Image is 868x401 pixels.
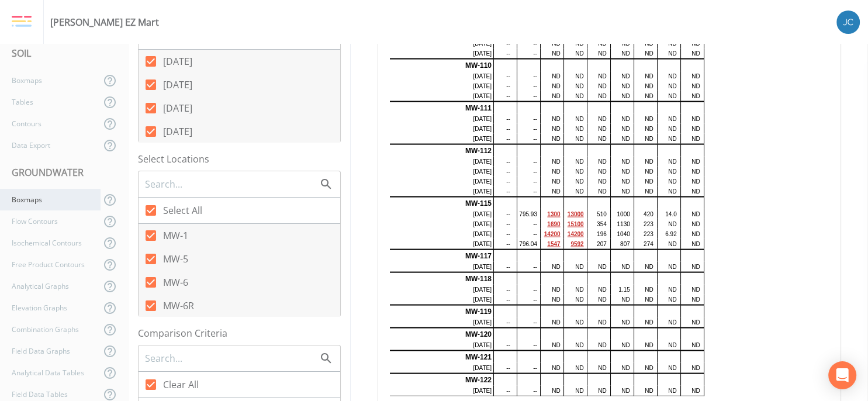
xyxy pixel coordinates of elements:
td: ND [610,49,630,59]
td: ND [680,91,700,102]
td: -- [493,177,510,186]
td: ND [680,363,700,374]
td: ND [540,285,561,295]
td: ND [540,157,561,167]
td: -- [493,285,510,295]
td: ND [540,71,561,81]
td: -- [517,81,537,91]
td: ND [563,157,584,167]
td: [DATE] [390,386,494,396]
td: -- [517,317,537,328]
td: [DATE] [390,177,494,186]
td: ND [634,340,653,351]
td: -- [493,229,510,239]
td: ND [634,71,653,81]
td: ND [540,262,561,272]
td: -- [517,219,537,229]
td: ND [587,386,607,396]
td: ND [540,134,561,144]
span: Clear All [163,378,199,392]
td: -- [493,295,510,305]
td: ND [540,186,561,197]
td: ND [587,285,607,295]
td: -- [493,340,510,351]
td: ND [657,91,677,102]
td: -- [493,239,510,250]
td: ND [657,317,677,328]
td: [DATE] [390,363,494,374]
td: ND [563,114,584,124]
td: ND [680,134,700,144]
td: ND [540,177,561,186]
td: ND [657,239,677,250]
td: -- [493,157,510,167]
td: -- [517,167,537,177]
td: MW-111 [390,102,494,114]
td: -- [517,71,537,81]
td: -- [493,363,510,374]
td: -- [517,340,537,351]
td: -- [493,39,510,49]
td: -- [517,157,537,167]
td: -- [493,81,510,91]
td: ND [563,167,584,177]
div: Open Intercom Messenger [828,361,856,389]
td: ND [680,71,700,81]
td: [DATE] [390,219,494,229]
td: ND [587,167,607,177]
td: ND [657,39,677,49]
span: MW-1 [163,229,188,243]
td: [DATE] [390,167,494,177]
td: [DATE] [390,285,494,295]
td: 223 [634,219,653,229]
td: ND [634,262,653,272]
td: ND [680,262,700,272]
td: ND [634,186,653,197]
td: ND [563,295,584,305]
td: 1690 [540,219,561,229]
td: ND [610,177,630,186]
td: ND [610,317,630,328]
td: ND [610,295,630,305]
td: MW-110 [390,59,494,71]
td: ND [680,317,700,328]
td: 274 [634,239,653,250]
td: ND [563,91,584,102]
td: ND [540,340,561,351]
span: [DATE] [163,125,192,139]
span: MW-6R [163,299,194,313]
td: ND [680,81,700,91]
td: ND [540,39,561,49]
td: -- [493,124,510,134]
td: MW-122 [390,374,494,386]
td: -- [517,386,537,396]
td: ND [634,295,653,305]
td: -- [517,363,537,374]
td: -- [493,219,510,229]
td: ND [680,167,700,177]
td: [DATE] [390,71,494,81]
td: ND [563,177,584,186]
td: ND [680,186,700,197]
td: 1300 [540,209,561,219]
td: ND [680,239,700,250]
td: ND [563,363,584,374]
td: ND [634,114,653,124]
td: -- [493,91,510,102]
td: ND [610,186,630,197]
td: ND [634,49,653,59]
td: ND [587,39,607,49]
td: ND [634,157,653,167]
td: -- [493,262,510,272]
td: -- [517,134,537,144]
span: MW-5 [163,252,188,266]
td: MW-115 [390,197,494,209]
td: ND [540,91,561,102]
td: ND [680,285,700,295]
td: [DATE] [390,81,494,91]
td: ND [540,386,561,396]
td: [DATE] [390,49,494,59]
td: MW-121 [390,351,494,363]
td: -- [493,49,510,59]
input: Search... [144,351,319,366]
